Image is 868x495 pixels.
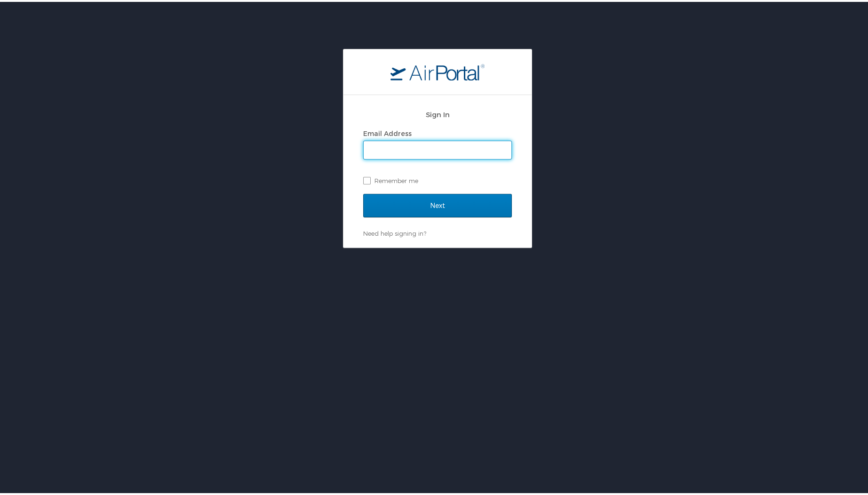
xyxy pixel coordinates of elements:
[363,228,426,235] a: Need help signing in?
[363,128,412,136] label: Email Address
[363,172,512,186] label: Remember me
[390,62,485,79] img: logo
[363,107,512,118] h2: Sign In
[363,192,512,216] input: Next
